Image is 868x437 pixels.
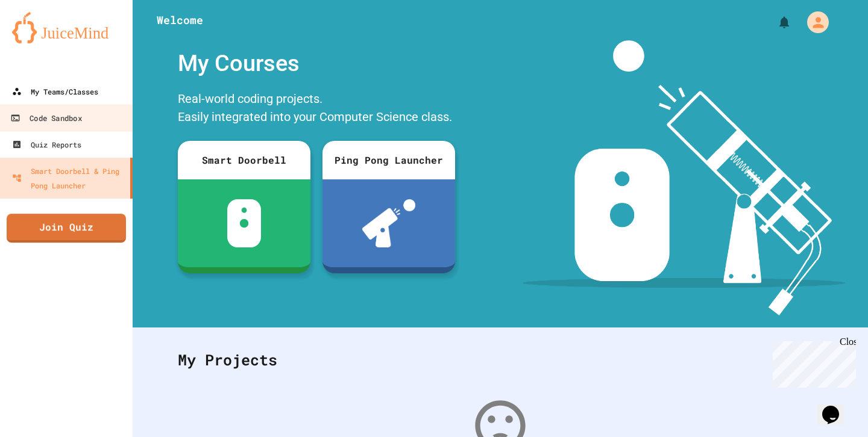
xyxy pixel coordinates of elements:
div: Smart Doorbell [178,141,310,179]
div: Smart Doorbell & Ping Pong Launcher [12,164,125,193]
img: ppl-with-ball.png [362,199,416,247]
img: banner-image-my-projects.png [523,40,846,315]
div: Quiz Reports [12,137,81,152]
div: Real-world coding projects. Easily integrated into your Computer Science class. [172,87,461,132]
div: Ping Pong Launcher [322,141,455,179]
iframe: chat widget [817,389,856,425]
a: Join Quiz [7,214,126,243]
div: Chat with us now!Close [5,5,83,76]
div: My Projects [166,336,835,383]
div: Code Sandbox [10,111,81,126]
div: My Notifications [755,12,794,33]
iframe: chat widget [768,336,856,388]
div: My Account [794,8,832,36]
img: sdb-white.svg [227,199,262,247]
div: My Courses [172,40,461,87]
img: logo-orange.svg [12,12,121,43]
div: My Teams/Classes [12,84,98,99]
